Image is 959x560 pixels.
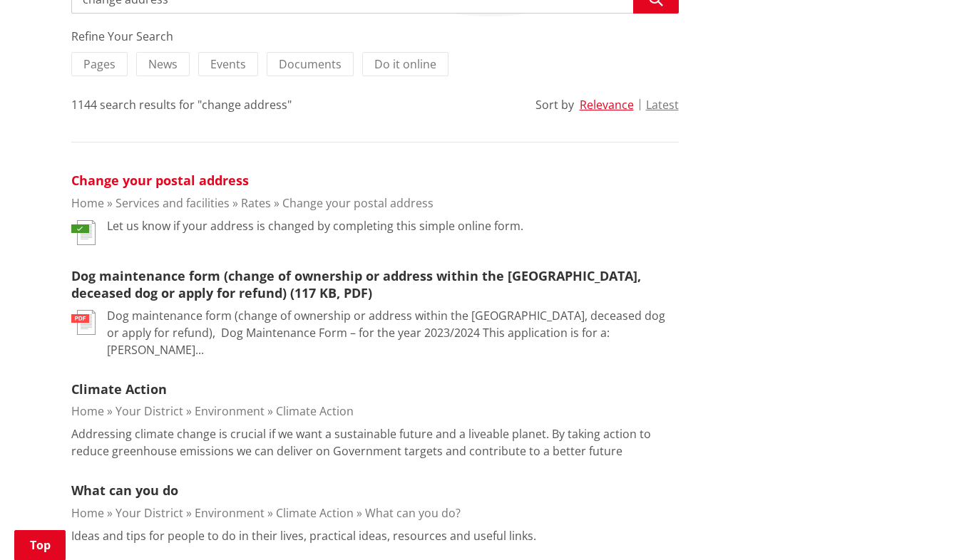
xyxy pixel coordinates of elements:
[71,505,104,521] a: Home
[71,96,292,113] div: 1144 search results for "change address"
[282,195,434,211] a: Change your postal address
[71,220,96,245] img: document-form.svg
[116,505,183,521] a: Your District
[71,172,249,189] a: Change your postal address
[71,482,178,499] a: What can you do
[365,505,461,521] a: What can you do?
[116,403,183,419] a: Your District
[276,505,354,521] a: Climate Action
[71,267,641,302] a: Dog maintenance form (change of ownership or address within the [GEOGRAPHIC_DATA], deceased dog o...
[210,56,246,72] span: Events
[107,307,679,358] p: Dog maintenance form (change of ownership or address within the [GEOGRAPHIC_DATA], deceased dog o...
[71,380,167,398] a: Climate Action
[71,425,679,460] p: Addressing climate change is crucial if we want a sustainable future and a liveable planet. By ta...
[71,527,536,544] p: Ideas and tips for people to do in their lives, practical ideas, resources and useful links.
[195,403,265,419] a: Environment
[241,195,271,211] a: Rates
[71,28,679,45] div: Refine Your Search
[107,217,523,234] p: Let us know if your address is changed by completing this simple online form.
[893,500,945,551] iframe: Messenger Launcher
[276,403,354,419] a: Climate Action
[195,505,265,521] a: Environment
[279,56,342,72] span: Documents
[580,98,634,111] button: Relevance
[535,96,574,113] div: Sort by
[83,56,116,72] span: Pages
[14,530,66,560] a: Top
[148,56,178,72] span: News
[71,310,96,335] img: document-pdf.svg
[71,195,104,211] a: Home
[374,56,436,72] span: Do it online
[646,98,679,111] button: Latest
[116,195,230,211] a: Services and facilities
[71,403,104,419] a: Home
